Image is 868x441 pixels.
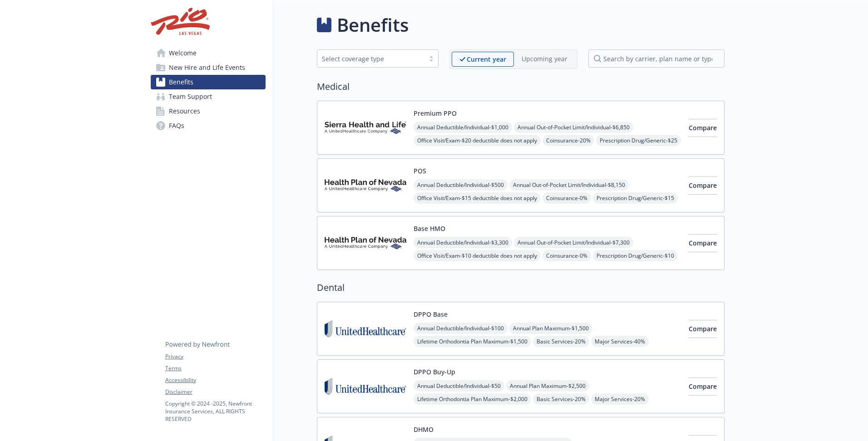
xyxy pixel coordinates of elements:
[325,309,406,348] img: United Healthcare Insurance Company carrier logo
[689,320,717,338] button: Compare
[169,89,212,104] span: Team Support
[689,123,717,132] span: Compare
[542,250,591,261] span: Coinsurance - 0%
[509,323,592,334] span: Annual Plan Maximum - $1,500
[169,75,193,89] span: Benefits
[542,135,594,146] span: Coinsurance - 20%
[165,353,265,361] a: Privacy
[689,239,717,247] span: Compare
[533,393,589,405] span: Basic Services - 20%
[689,234,717,252] button: Compare
[414,108,457,118] button: Premium PPO
[591,393,649,405] span: Major Services - 20%
[596,135,681,146] span: Prescription Drug/Generic - $25
[325,166,406,205] img: Health Plan of Nevada, Inc. carrier logo
[151,104,266,118] a: Resources
[509,179,629,191] span: Annual Out-of-Pocket Limit/Individual - $8,150
[689,382,717,391] span: Compare
[414,367,455,377] button: DPPO Buy-Up
[689,176,717,195] button: Compare
[151,89,266,104] a: Team Support
[151,75,266,89] a: Benefits
[151,118,266,133] a: FAQs
[533,336,589,347] span: Basic Services - 20%
[689,377,717,396] button: Compare
[414,224,445,233] button: Base HMO
[689,181,717,190] span: Compare
[542,192,591,204] span: Coinsurance - 0%
[591,336,649,347] span: Major Services - 40%
[337,11,409,39] h1: Benefits
[414,179,508,191] span: Annual Deductible/Individual - $500
[151,60,266,75] a: New Hire and Life Events
[414,309,448,319] button: DPPO Base
[593,250,678,261] span: Prescription Drug/Generic - $10
[325,367,406,406] img: United Healthcare Insurance Company carrier logo
[514,122,633,133] span: Annual Out-of-Pocket Limit/Individual - $6,850
[414,323,508,334] span: Annual Deductible/Individual - $100
[506,380,589,392] span: Annual Plan Maximum - $2,500
[317,281,725,294] h2: Dental
[165,388,265,396] a: Disclaimer
[514,52,575,67] span: Upcoming year
[414,336,531,347] span: Lifetime Orthodontia Plan Maximum - $1,500
[169,60,245,75] span: New Hire and Life Events
[522,54,567,64] p: Upcoming year
[689,119,717,137] button: Compare
[414,135,541,146] span: Office Visit/Exam - $20 deductible does not apply
[467,54,506,64] p: Current year
[322,54,420,64] div: Select coverage type
[165,364,265,372] a: Terms
[593,192,678,204] span: Prescription Drug/Generic - $15
[317,80,725,93] h2: Medical
[165,376,265,384] a: Accessibility
[414,425,434,434] button: DHMO
[414,192,541,204] span: Office Visit/Exam - $15 deductible does not apply
[414,393,531,405] span: Lifetime Orthodontia Plan Maximum - $2,000
[169,46,197,60] span: Welcome
[689,324,717,333] span: Compare
[169,104,200,118] span: Resources
[514,237,633,248] span: Annual Out-of-Pocket Limit/Individual - $7,300
[165,400,265,423] p: Copyright © 2024 - 2025 , Newfront Insurance Services, ALL RIGHTS RESERVED
[414,237,512,248] span: Annual Deductible/Individual - $3,300
[588,49,725,68] input: search by carrier, plan name or type
[169,118,184,133] span: FAQs
[414,122,512,133] span: Annual Deductible/Individual - $1,000
[414,166,426,176] button: POS
[151,46,266,60] a: Welcome
[325,224,406,262] img: Health Plan of Nevada, Inc. carrier logo
[325,108,406,147] img: Sierra Health and Life Insurance Co Inc carrier logo
[414,380,504,392] span: Annual Deductible/Individual - $50
[414,250,541,261] span: Office Visit/Exam - $10 deductible does not apply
